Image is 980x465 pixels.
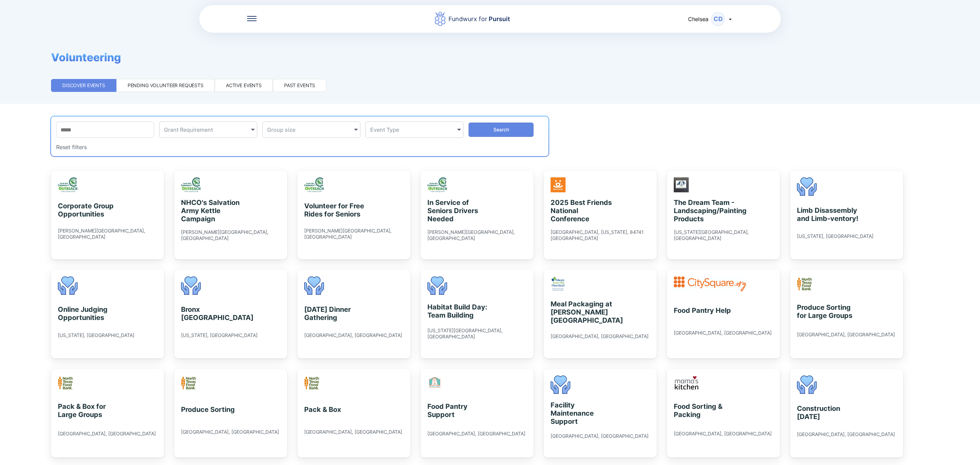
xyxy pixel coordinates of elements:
[551,401,613,426] div: Facility Maintenance Support
[304,405,341,414] div: Pack & Box
[427,327,527,340] div: [US_STATE][GEOGRAPHIC_DATA], [GEOGRAPHIC_DATA]
[427,402,490,419] div: Food Pantry Support
[164,126,251,133] div: Grant Requirement
[56,143,87,151] div: Reset filters
[551,333,649,339] div: [GEOGRAPHIC_DATA], [GEOGRAPHIC_DATA]
[267,126,354,133] div: Group size
[674,198,736,223] div: The Dream Team - Landscaping/Painting Products
[711,12,725,26] div: CD
[181,305,243,322] div: Bronx [GEOGRAPHIC_DATA]
[551,198,613,223] div: 2025 Best Friends National Conference
[797,332,895,338] div: [GEOGRAPHIC_DATA], [GEOGRAPHIC_DATA]
[181,198,243,223] div: NHCO's Salvation Army Kettle Campaign
[181,429,279,435] div: [GEOGRAPHIC_DATA], [GEOGRAPHIC_DATA]
[487,15,510,22] span: Pursuit
[370,126,457,133] div: Event Type
[797,303,859,320] div: Produce Sorting for Large Groups
[51,51,121,64] span: Volunteering
[797,404,859,421] div: Construction [DATE]
[58,402,120,419] div: Pack & Box for Large Groups
[797,233,873,239] div: [US_STATE], [GEOGRAPHIC_DATA]
[181,332,258,338] div: [US_STATE], [GEOGRAPHIC_DATA]
[674,306,731,315] div: Food Pantry Help
[304,429,402,435] div: [GEOGRAPHIC_DATA], [GEOGRAPHIC_DATA]
[427,229,527,241] div: [PERSON_NAME][GEOGRAPHIC_DATA], [GEOGRAPHIC_DATA]
[304,202,366,218] div: Volunteer for Free Rides for Seniors
[304,332,402,338] div: [GEOGRAPHIC_DATA], [GEOGRAPHIC_DATA]
[797,206,859,223] div: Limb Disassembly and Limb-ventory!
[304,228,404,240] div: [PERSON_NAME][GEOGRAPHIC_DATA], [GEOGRAPHIC_DATA]
[58,431,156,437] div: [GEOGRAPHIC_DATA], [GEOGRAPHIC_DATA]
[427,431,525,437] div: [GEOGRAPHIC_DATA], [GEOGRAPHIC_DATA]
[674,229,773,241] div: [US_STATE][GEOGRAPHIC_DATA], [GEOGRAPHIC_DATA]
[493,126,509,133] span: Search
[688,16,708,22] span: Chelsea
[551,300,613,324] div: Meal Packaging at [PERSON_NAME][GEOGRAPHIC_DATA]
[797,431,895,437] div: [GEOGRAPHIC_DATA], [GEOGRAPHIC_DATA]
[58,228,157,240] div: [PERSON_NAME][GEOGRAPHIC_DATA], [GEOGRAPHIC_DATA]
[226,82,262,89] div: Active events
[181,229,280,241] div: [PERSON_NAME][GEOGRAPHIC_DATA], [GEOGRAPHIC_DATA]
[469,123,534,137] button: Search
[284,82,315,89] div: Past events
[551,229,650,241] div: [GEOGRAPHIC_DATA], [US_STATE], 84741 [GEOGRAPHIC_DATA]
[427,303,490,319] div: Habitat Build Day: Team Building
[58,305,120,322] div: Online Judging Opportunities
[674,431,772,437] div: [GEOGRAPHIC_DATA], [GEOGRAPHIC_DATA]
[427,198,490,223] div: In Service of Seniors Drivers Needed
[551,433,649,439] div: [GEOGRAPHIC_DATA], [GEOGRAPHIC_DATA]
[58,202,120,218] div: Corporate Group Opportunities
[448,14,510,24] div: Fundwurx for
[674,330,772,336] div: [GEOGRAPHIC_DATA], [GEOGRAPHIC_DATA]
[674,402,736,419] div: Food Sorting & Packing
[304,305,366,322] div: [DATE] Dinner Gathering
[128,82,203,89] div: Pending volunteer requests
[62,82,105,89] div: Discover events
[58,332,134,338] div: [US_STATE], [GEOGRAPHIC_DATA]
[181,405,235,414] div: Produce Sorting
